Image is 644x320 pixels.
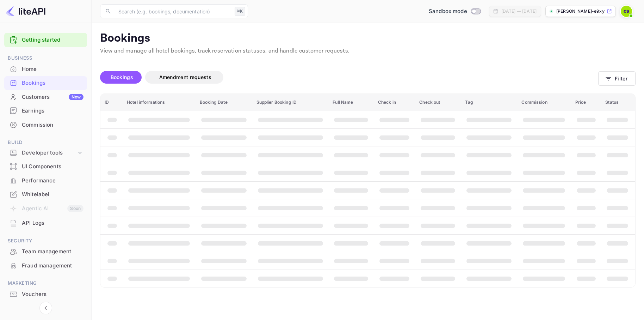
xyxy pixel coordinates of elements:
[328,94,374,111] th: Full Name
[22,36,83,44] a: Getting started
[4,62,87,76] a: Home
[4,188,87,201] a: Whitelabel
[4,139,87,146] span: Build
[4,288,87,301] a: Vouchers
[22,93,83,101] div: Customers
[461,94,517,111] th: Tag
[4,62,87,76] div: Home
[22,219,83,227] div: API Logs
[100,94,635,287] table: booking table
[22,191,83,199] div: Whitelabel
[571,94,601,111] th: Price
[4,76,87,89] a: Bookings
[22,65,83,73] div: Home
[598,71,636,86] button: Filter
[22,177,83,185] div: Performance
[22,262,83,270] div: Fraud management
[22,163,83,171] div: UI Components
[429,7,467,16] span: Sandbox mode
[4,216,87,229] a: API Logs
[111,74,133,80] span: Bookings
[4,118,87,131] a: Commission
[235,7,245,16] div: ⌘K
[123,94,196,111] th: Hotel informations
[601,94,635,111] th: Status
[100,71,598,84] div: account-settings tabs
[22,149,76,157] div: Developer tools
[4,259,87,272] a: Fraud management
[4,147,87,159] div: Developer tools
[114,4,232,18] input: Search (e.g. bookings, documentation)
[517,94,571,111] th: Commission
[501,8,537,14] div: [DATE] — [DATE]
[4,76,87,90] div: Bookings
[4,237,87,245] span: Security
[69,94,83,100] div: New
[4,160,87,173] a: UI Components
[22,248,83,256] div: Team management
[4,279,87,287] span: Marketing
[4,245,87,258] a: Team management
[426,7,483,16] div: Switch to Production mode
[415,94,461,111] th: Check out
[22,79,83,87] div: Bookings
[196,94,252,111] th: Booking Date
[159,74,211,80] span: Amendment requests
[4,104,87,118] div: Earnings
[22,290,83,298] div: Vouchers
[4,104,87,117] a: Earnings
[4,54,87,62] span: Business
[100,47,636,55] p: View and manage all hotel bookings, track reservation statuses, and handle customer requests.
[100,94,123,111] th: ID
[4,259,87,273] div: Fraud management
[4,118,87,132] div: Commission
[4,188,87,201] div: Whitelabel
[374,94,415,111] th: Check in
[4,216,87,230] div: API Logs
[4,33,87,47] div: Getting started
[4,174,87,188] div: Performance
[556,8,605,14] p: [PERSON_NAME]-e9xyf.nui...
[39,302,52,314] button: Collapse navigation
[4,90,87,103] a: CustomersNew
[621,6,632,17] img: Colin Seaman
[4,174,87,187] a: Performance
[22,121,83,129] div: Commission
[22,107,83,115] div: Earnings
[252,94,329,111] th: Supplier Booking ID
[4,90,87,104] div: CustomersNew
[6,6,45,17] img: LiteAPI logo
[100,31,636,46] p: Bookings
